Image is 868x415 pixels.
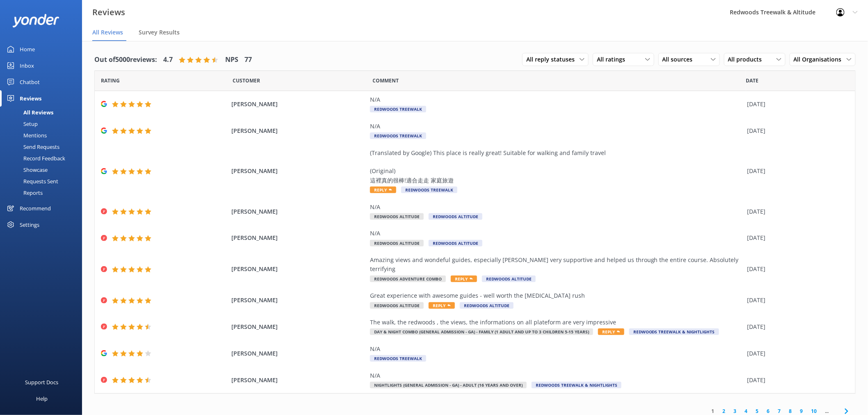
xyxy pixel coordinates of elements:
span: Day & Night Combo (General Admission - GA) - Family (1 Adult and up to 3 Children 5-15 years) [370,328,593,335]
span: Redwoods Adventure Combo [370,276,446,282]
div: [DATE] [747,376,845,385]
span: [PERSON_NAME] [231,166,366,176]
div: N/A [370,344,743,353]
div: Recommend [20,200,51,217]
span: Redwoods Treewalk [401,187,457,193]
span: [PERSON_NAME] [231,126,366,135]
span: Reply [598,328,624,335]
span: [PERSON_NAME] [231,207,366,216]
a: 1 [708,407,719,415]
span: All ratings [597,55,630,64]
div: [DATE] [747,233,845,242]
span: Redwoods Altitude [370,240,424,246]
div: Send Requests [5,141,59,153]
a: Reports [5,187,82,198]
div: [DATE] [747,126,845,135]
h4: 4.7 [163,55,173,65]
a: Record Feedback [5,153,82,164]
h3: Reviews [92,6,125,19]
div: [DATE] [747,265,845,274]
span: ... [821,407,833,415]
a: Showcase [5,164,82,176]
span: Redwoods Altitude [370,302,424,309]
div: [DATE] [747,349,845,358]
div: (Translated by Google) This place is really great! Suitable for walking and family travel (Origin... [370,148,743,185]
div: N/A [370,203,743,212]
div: Requests Sent [5,176,58,187]
span: [PERSON_NAME] [231,100,366,109]
span: Redwoods Altitude [429,213,482,220]
a: 6 [763,407,774,415]
span: Redwoods Treewalk & Nightlights [532,382,621,388]
div: Mentions [5,130,47,141]
a: 9 [796,407,807,415]
a: 2 [719,407,730,415]
span: [PERSON_NAME] [231,233,366,242]
div: [DATE] [747,166,845,176]
a: Requests Sent [5,176,82,187]
div: [DATE] [747,322,845,331]
a: 5 [752,407,763,415]
div: Reviews [20,90,41,107]
span: All reply statuses [526,55,580,64]
div: The walk, the redwoods , the views, the informations on all plateform are very impressive [370,318,743,327]
span: Survey Results [139,28,180,36]
div: Reports [5,187,43,198]
a: Send Requests [5,141,82,153]
div: Amazing views and wondeful guides, especially [PERSON_NAME] very supportive and helped us through... [370,255,743,274]
a: Setup [5,118,82,130]
div: Chatbot [20,74,40,90]
div: Settings [20,217,39,233]
a: 10 [807,407,821,415]
div: N/A [370,122,743,131]
span: Redwoods Treewalk [370,106,426,112]
span: All products [728,55,767,64]
div: Home [20,41,35,57]
span: Reply [451,276,477,282]
div: Record Feedback [5,153,65,164]
span: All Organisations [794,55,847,64]
span: [PERSON_NAME] [231,296,366,305]
div: N/A [370,371,743,380]
span: Date [746,77,759,84]
span: [PERSON_NAME] [231,265,366,274]
span: Redwoods Treewalk [370,355,426,362]
div: Support Docs [25,374,59,390]
span: Date [233,77,260,84]
span: [PERSON_NAME] [231,349,366,358]
span: Reply [370,187,396,193]
span: Redwoods Altitude [370,213,424,220]
a: 4 [741,407,752,415]
span: Question [373,77,399,84]
span: Reply [429,302,455,309]
div: All Reviews [5,107,53,118]
span: Redwoods Altitude [460,302,514,309]
img: yonder-white-logo.png [12,14,59,27]
span: Date [101,77,120,84]
div: Setup [5,118,38,130]
div: [DATE] [747,100,845,109]
span: Nightlights (General Admission - GA) - Adult (16 years and over) [370,382,527,388]
h4: 77 [244,55,252,65]
span: Redwoods Treewalk & Nightlights [629,328,719,335]
a: All Reviews [5,107,82,118]
a: 7 [774,407,785,415]
a: Mentions [5,130,82,141]
div: Great experience with awesome guides - well worth the [MEDICAL_DATA] rush [370,291,743,300]
a: 8 [785,407,796,415]
span: Redwoods Altitude [482,276,536,282]
div: Help [36,390,48,407]
span: [PERSON_NAME] [231,322,366,331]
div: N/A [370,229,743,238]
div: N/A [370,95,743,104]
div: Inbox [20,57,34,74]
h4: NPS [225,55,238,65]
span: All Reviews [92,28,123,36]
a: 3 [730,407,741,415]
div: [DATE] [747,207,845,216]
h4: Out of 5000 reviews: [94,55,157,65]
span: [PERSON_NAME] [231,376,366,385]
div: [DATE] [747,296,845,305]
span: Redwoods Altitude [429,240,482,246]
span: All sources [662,55,698,64]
